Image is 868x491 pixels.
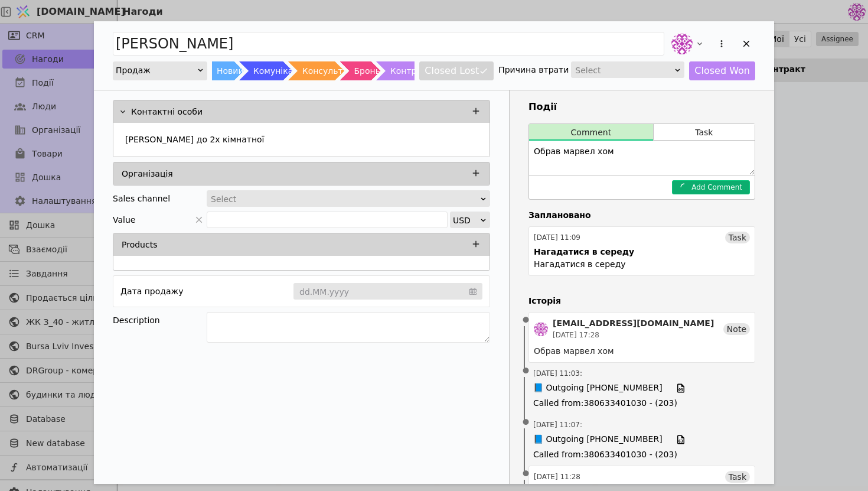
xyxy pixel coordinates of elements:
[725,471,750,483] div: Task
[529,141,755,175] textarea: Обрав марвел хом
[672,180,750,194] button: Add Comment
[725,232,750,243] div: Task
[520,356,532,386] span: •
[253,61,306,80] div: Комунікація
[534,322,548,336] img: de
[469,285,477,297] svg: calendar
[94,21,774,484] div: Add Opportunity
[534,345,750,357] div: Обрав марвел хом
[534,232,580,243] div: [DATE] 11:09
[113,190,170,207] div: Sales channel
[553,330,714,340] div: [DATE] 17:28
[534,258,626,271] div: Нагадатися в середу
[671,33,693,54] img: de
[534,246,634,258] div: Нагадатися в середу
[122,168,173,180] p: Організація
[533,420,582,430] span: [DATE] 11:07 :
[533,382,663,395] span: 📘 Outgoing [PHONE_NUMBER]
[131,106,203,118] p: Контактні особи
[529,124,653,141] button: Comment
[113,212,135,228] span: Value
[553,317,714,330] div: [EMAIL_ADDRESS][DOMAIN_NAME]
[533,368,582,379] span: [DATE] 11:03 :
[498,61,569,78] div: Причина втрати
[528,209,755,222] h4: Заплановано
[723,323,750,335] div: Note
[534,472,580,482] div: [DATE] 11:28
[533,397,750,409] span: Called from : 380633401030 - (203)
[122,239,157,251] p: Products
[116,62,197,79] div: Продаж
[689,61,755,80] button: Closed Won
[419,61,494,80] button: Closed Lost
[120,283,183,300] div: Дата продажу
[520,408,532,438] span: •
[125,134,264,146] p: [PERSON_NAME] до 2х кімнатної
[533,433,663,446] span: 📘 Outgoing [PHONE_NUMBER]
[654,124,755,141] button: Task
[217,61,244,80] div: Новий
[520,305,532,336] span: •
[528,100,755,114] h3: Події
[113,312,207,329] div: Description
[211,191,478,207] div: Select
[302,61,361,80] div: Консультація
[533,448,750,461] span: Called from : 380633401030 - (203)
[528,295,755,307] h4: Історія
[390,61,432,80] div: Контракт
[520,459,532,489] span: •
[354,61,380,80] div: Бронь
[575,62,673,79] div: Select
[453,212,479,229] div: USD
